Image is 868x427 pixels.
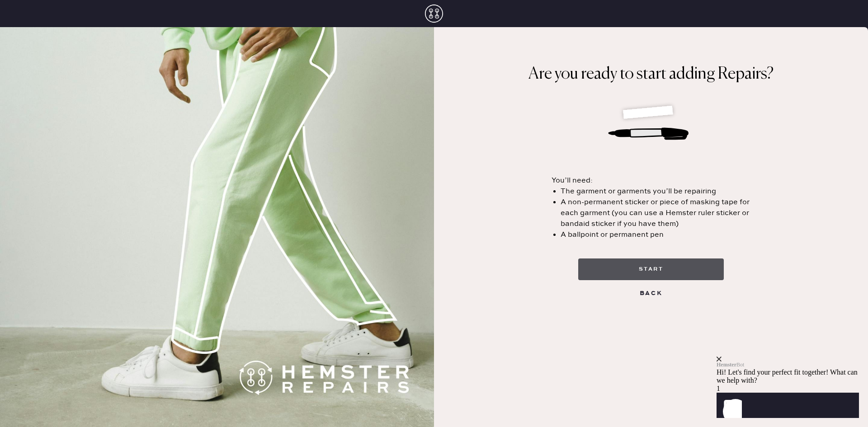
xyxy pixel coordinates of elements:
p: You’ll need: [552,175,769,186]
button: back [578,280,724,306]
iframe: Front Chat [717,301,866,425]
button: start [578,258,724,280]
div: Are you ready to start adding Repairs? [528,63,774,85]
p: The garment or garments you’ll be repairing [561,186,769,197]
p: A non-permanent sticker or piece of masking tape for each garment (you can use a Hemster ruler st... [561,197,769,230]
img: e5a363fb-993b-49d7-9e85-5bede810bd20_ruler-sticker.svg [549,85,753,175]
p: A ballpoint or permanent pen [561,230,769,240]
